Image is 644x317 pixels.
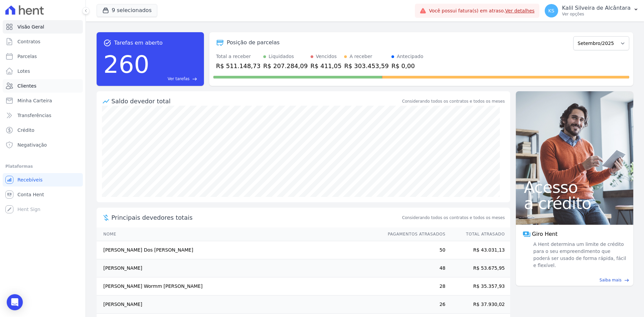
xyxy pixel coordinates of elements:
div: Total a receber [216,53,261,60]
span: east [624,278,629,283]
div: Plataformas [5,162,80,170]
a: Ver detalhes [505,8,535,13]
span: Saiba mais [599,277,622,283]
span: Parcelas [17,53,37,60]
span: task_alt [103,39,111,47]
th: Pagamentos Atrasados [381,227,446,241]
div: Vencidos [316,53,337,60]
td: R$ 53.675,95 [446,259,510,277]
td: [PERSON_NAME] Wormm [PERSON_NAME] [97,277,381,296]
span: Lotes [17,68,30,74]
a: Conta Hent [3,188,83,201]
span: Ver tarefas [168,76,190,82]
td: 26 [381,296,446,314]
a: Saiba mais east [520,277,629,283]
div: Antecipado [397,53,423,60]
a: Parcelas [3,50,83,63]
span: Visão Geral [17,23,44,30]
span: Clientes [17,83,36,89]
td: 48 [381,259,446,277]
a: Recebíveis [3,173,83,187]
span: Contratos [17,38,40,45]
td: 28 [381,277,446,296]
a: Visão Geral [3,20,83,34]
div: R$ 303.453,59 [344,61,389,70]
span: a crédito [524,195,625,211]
div: Posição de parcelas [227,39,280,47]
div: R$ 511.148,73 [216,61,261,70]
button: KS Kalil Silveira de Alcântara Ver opções [539,1,644,20]
span: A Hent determina um limite de crédito para o seu empreendimento que poderá ser usado de forma ráp... [532,241,627,269]
a: Clientes [3,79,83,93]
a: Ver tarefas east [152,76,197,82]
a: Contratos [3,35,83,48]
div: Saldo devedor total [111,97,401,106]
div: R$ 411,05 [311,61,342,70]
td: R$ 43.031,13 [446,241,510,259]
p: Ver opções [562,11,631,17]
span: Crédito [17,127,35,134]
div: R$ 207.284,09 [263,61,308,70]
td: [PERSON_NAME] [97,259,381,277]
span: Acesso [524,179,625,195]
a: Minha Carteira [3,94,83,107]
span: Recebíveis [17,176,43,183]
a: Negativação [3,138,83,152]
td: [PERSON_NAME] Dos [PERSON_NAME] [97,241,381,259]
td: [PERSON_NAME] [97,296,381,314]
span: Considerando todos os contratos e todos os meses [402,215,505,221]
div: Liquidados [269,53,294,60]
td: 50 [381,241,446,259]
span: Tarefas em aberto [114,39,163,47]
a: Crédito [3,123,83,137]
span: Conta Hent [17,191,44,198]
span: Giro Hent [532,230,557,238]
div: Open Intercom Messenger [7,294,23,310]
div: 260 [103,47,149,82]
div: Considerando todos os contratos e todos os meses [402,98,505,104]
td: R$ 37.930,02 [446,296,510,314]
th: Total Atrasado [446,227,510,241]
button: 9 selecionados [97,4,157,17]
th: Nome [97,227,381,241]
p: Kalil Silveira de Alcântara [562,5,631,11]
span: Negativação [17,142,47,148]
span: Principais devedores totais [111,213,401,222]
td: R$ 35.357,93 [446,277,510,296]
span: Você possui fatura(s) em atraso. [429,7,535,14]
a: Lotes [3,64,83,78]
div: A receber [350,53,372,60]
div: R$ 0,00 [391,61,423,70]
span: Minha Carteira [17,97,52,104]
span: KS [548,8,554,13]
span: Transferências [17,112,51,119]
span: east [192,76,197,82]
a: Transferências [3,109,83,122]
